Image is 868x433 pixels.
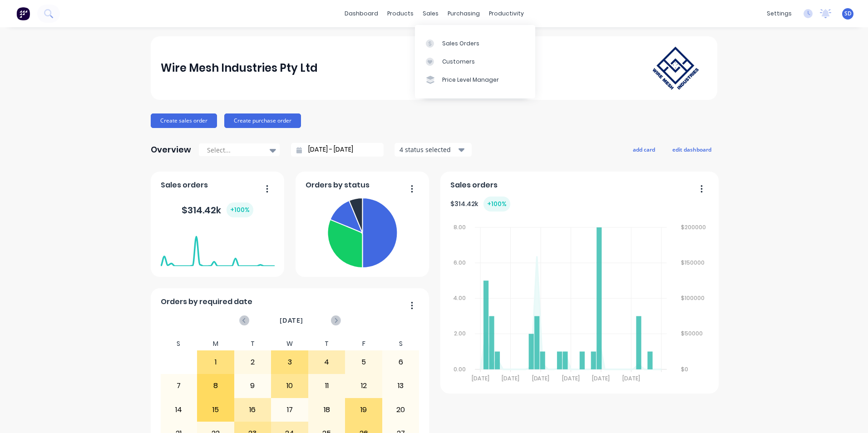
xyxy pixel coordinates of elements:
span: Orders by status [306,180,370,191]
span: SD [844,10,852,18]
img: Wire Mesh Industries Pty Ltd [644,38,707,98]
tspan: $0 [681,365,688,373]
tspan: 0.00 [454,365,466,373]
div: S [160,337,197,350]
div: M [197,337,234,350]
div: + 100 % [483,197,510,212]
div: Customers [442,58,475,66]
tspan: $200000 [681,223,706,231]
div: T [234,337,271,350]
div: 15 [197,399,234,421]
div: products [383,7,418,20]
a: Sales Orders [415,34,535,52]
tspan: $150000 [681,259,705,266]
button: edit dashboard [666,143,717,155]
tspan: $100000 [681,294,705,302]
button: Create sales order [151,113,217,128]
div: 13 [383,374,419,397]
a: Customers [415,53,535,71]
tspan: 6.00 [454,259,466,266]
div: 5 [345,351,382,374]
tspan: [DATE] [532,374,549,382]
div: 3 [271,351,308,374]
span: [DATE] [280,315,303,325]
div: productivity [484,7,528,20]
div: 16 [235,399,271,421]
div: 11 [309,374,345,397]
div: 18 [309,399,345,421]
div: W [271,337,308,350]
tspan: [DATE] [592,374,610,382]
button: add card [627,143,661,155]
div: $ 314.42k [182,202,253,217]
div: purchasing [443,7,484,20]
div: F [345,337,382,350]
a: dashboard [340,7,383,20]
div: 2 [235,351,271,374]
div: 6 [383,351,419,374]
div: Price Level Manager [442,76,499,84]
div: Wire Mesh Industries Pty Ltd [161,59,318,77]
div: Overview [151,141,191,159]
tspan: $50000 [681,330,703,338]
div: Sales Orders [442,39,479,48]
div: 4 status selected [399,145,457,154]
tspan: [DATE] [562,374,580,382]
div: 12 [345,374,382,397]
div: 9 [235,374,271,397]
div: $ 314.42k [450,197,510,212]
span: Sales orders [161,180,208,191]
div: 17 [271,399,308,421]
a: Price Level Manager [415,71,535,89]
tspan: 8.00 [454,223,466,231]
span: Sales orders [450,180,498,191]
div: 10 [271,374,308,397]
div: S [382,337,419,350]
div: 7 [161,374,197,397]
tspan: [DATE] [622,374,640,382]
div: 4 [309,351,345,374]
button: 4 status selected [395,143,472,157]
div: 20 [383,399,419,421]
button: Create purchase order [224,113,301,128]
div: 8 [197,374,234,397]
div: + 100 % [227,202,253,217]
div: 19 [345,399,382,421]
div: T [308,337,345,350]
div: 1 [197,351,234,374]
tspan: [DATE] [471,374,489,382]
div: settings [762,7,796,20]
div: 14 [161,399,197,421]
div: sales [418,7,443,20]
tspan: [DATE] [502,374,519,382]
tspan: 2.00 [454,330,466,338]
tspan: 4.00 [453,294,466,302]
img: Factory [16,7,30,20]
